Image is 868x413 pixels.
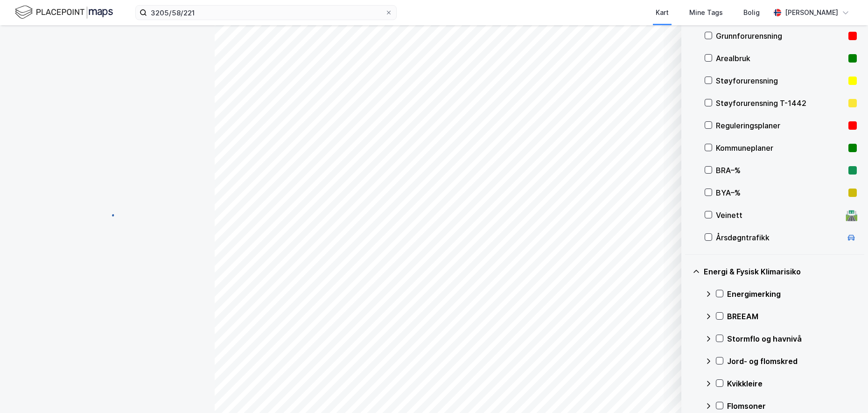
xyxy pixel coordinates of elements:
div: BYA–% [716,187,845,198]
iframe: Chat Widget [821,368,868,413]
div: Stormflo og havnivå [727,333,857,344]
div: Støyforurensning [716,75,845,86]
img: spinner.a6d8c91a73a9ac5275cf975e30b51cfb.svg [100,206,115,221]
div: Jord- og flomskred [727,356,857,367]
img: logo.f888ab2527a4732fd821a326f86c7f29.svg [15,4,113,21]
div: Arealbruk [716,53,845,64]
div: Energimerking [727,288,857,300]
div: Støyforurensning T-1442 [716,98,845,109]
div: 🛣️ [845,209,858,221]
div: Kart [656,7,669,18]
div: Kommuneplaner [716,142,845,154]
div: Bolig [743,7,760,18]
div: Mine Tags [689,7,723,18]
div: Årsdøgntrafikk [716,232,842,243]
div: Flomsoner [727,400,857,412]
div: Reguleringsplaner [716,120,845,131]
div: Grunnforurensning [716,30,845,42]
div: [PERSON_NAME] [785,7,838,18]
div: BRA–% [716,165,845,176]
div: Energi & Fysisk Klimarisiko [704,266,857,277]
div: Veinett [716,210,842,221]
input: Søk på adresse, matrikkel, gårdeiere, leietakere eller personer [147,6,385,20]
div: Kvikkleire [727,378,857,389]
div: BREEAM [727,311,857,322]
